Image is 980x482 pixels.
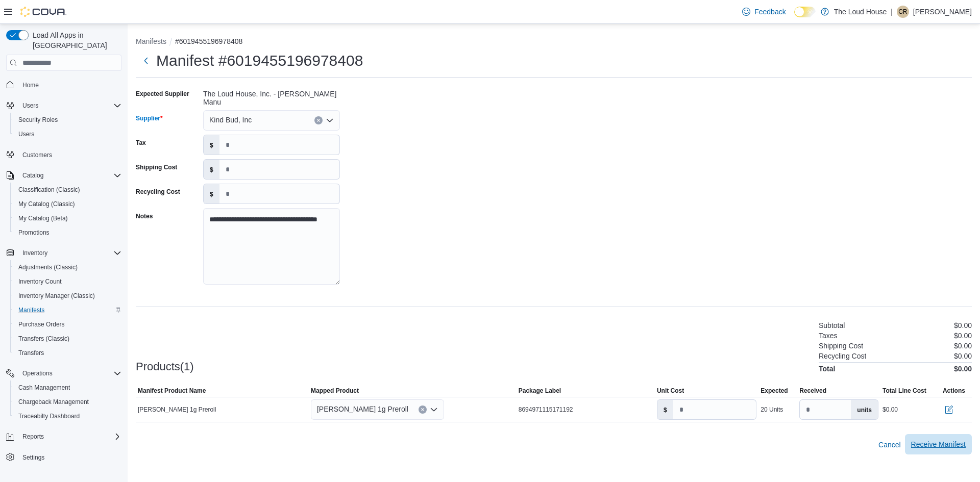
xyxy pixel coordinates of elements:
[136,90,189,98] label: Expected Supplier
[317,403,408,415] span: [PERSON_NAME] 1g Preroll
[2,366,126,380] button: Operations
[738,2,790,22] a: Feedback
[891,6,893,18] p: |
[136,50,156,71] button: Next
[2,168,126,183] button: Catalog
[18,412,80,420] span: Traceabilty Dashboard
[22,453,44,462] span: Settings
[14,212,121,224] span: My Catalog (Beta)
[18,451,121,464] span: Settings
[943,387,965,395] span: Actions
[18,247,121,259] span: Inventory
[18,335,69,343] span: Transfers (Classic)
[794,7,816,17] input: Dark Mode
[18,99,42,112] button: Users
[2,147,126,162] button: Customers
[18,384,70,392] span: Cash Management
[2,246,126,260] button: Inventory
[10,127,126,141] button: Users
[18,451,48,464] a: Settings
[18,78,121,91] span: Home
[14,114,121,126] span: Security Roles
[14,261,82,273] a: Adjustments (Classic)
[954,332,972,340] p: $0.00
[136,163,177,171] label: Shipping Cost
[18,277,62,286] span: Inventory Count
[18,292,95,300] span: Inventory Manager (Classic)
[14,114,62,126] a: Security Roles
[14,410,121,422] span: Traceabilty Dashboard
[10,317,126,332] button: Purchase Orders
[911,439,966,449] span: Receive Manifest
[14,333,121,345] span: Transfers (Classic)
[14,198,121,210] span: My Catalog (Classic)
[834,6,887,18] p: The Loud House
[156,50,363,71] h1: Manifest #6019455196978408
[18,79,43,91] a: Home
[10,346,126,360] button: Transfers
[14,382,121,394] span: Cash Management
[14,128,121,140] span: Users
[14,212,72,224] a: My Catalog (Beta)
[18,186,80,194] span: Classification (Classic)
[10,289,126,303] button: Inventory Manager (Classic)
[954,352,972,360] p: $0.00
[18,130,34,138] span: Users
[851,400,878,419] label: units
[14,290,99,302] a: Inventory Manager (Classic)
[10,409,126,423] button: Traceabilty Dashboard
[10,332,126,346] button: Transfers (Classic)
[14,128,38,140] a: Users
[14,261,121,273] span: Adjustments (Classic)
[898,6,907,18] span: CR
[519,405,573,414] span: 8694971115171192
[819,365,835,373] h4: Total
[883,387,926,395] span: Total Line Cost
[136,139,146,147] label: Tax
[14,396,93,408] a: Chargeback Management
[2,450,126,465] button: Settings
[204,135,219,155] label: $
[799,387,826,395] span: Received
[204,160,219,179] label: $
[204,184,219,204] label: $
[18,148,121,161] span: Customers
[22,369,53,377] span: Operations
[2,98,126,113] button: Users
[819,342,863,350] h6: Shipping Cost
[29,30,121,50] span: Load All Apps in [GEOGRAPHIC_DATA]
[10,303,126,317] button: Manifests
[14,290,121,302] span: Inventory Manager (Classic)
[14,304,121,316] span: Manifests
[657,387,684,395] span: Unit Cost
[883,405,898,414] div: $0.00
[18,367,57,379] button: Operations
[18,214,68,222] span: My Catalog (Beta)
[18,169,121,182] span: Catalog
[14,198,79,210] a: My Catalog (Classic)
[14,396,121,408] span: Chargeback Management
[18,149,56,161] a: Customers
[10,197,126,211] button: My Catalog (Classic)
[14,275,66,288] a: Inventory Count
[954,365,972,373] h4: $0.00
[18,320,65,328] span: Purchase Orders
[18,99,121,112] span: Users
[954,342,972,350] p: $0.00
[14,347,48,359] a: Transfers
[209,114,252,126] span: Kind Bud, Inc
[18,367,121,379] span: Operations
[913,6,972,18] p: [PERSON_NAME]
[10,380,126,395] button: Cash Management
[10,225,126,240] button: Promotions
[897,6,909,18] div: Chris Richardson
[136,361,194,373] h3: Products(1)
[14,275,121,288] span: Inventory Count
[2,77,126,92] button: Home
[819,321,845,329] h6: Subtotal
[10,211,126,225] button: My Catalog (Beta)
[14,318,69,331] a: Purchase Orders
[136,114,163,122] label: Supplier
[175,37,242,45] button: #6019455196978408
